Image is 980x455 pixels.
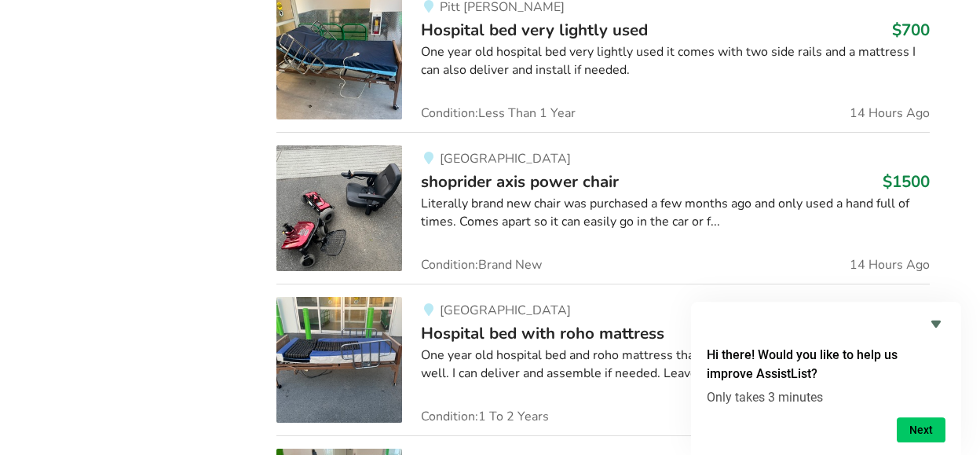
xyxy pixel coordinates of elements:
span: shoprider axis power chair [421,171,619,193]
h2: Hi there! Would you like to help us improve AssistList? [707,346,945,383]
h3: $1500 [883,171,930,192]
a: bedroom equipment-hospital bed with roho mattress [GEOGRAPHIC_DATA]Hospital bed with roho mattres... [276,284,929,435]
span: Condition: Brand New [421,259,542,271]
button: Hide survey [927,314,945,333]
div: One year old hospital bed and roho mattress that comes with side rails for the bed as well. I can... [421,347,929,383]
span: Hospital bed very lightly used [421,19,648,41]
span: [GEOGRAPHIC_DATA] [440,150,571,167]
button: Next question [897,417,945,442]
span: Condition: 1 To 2 Years [421,410,549,423]
h3: $700 [892,20,930,40]
span: Hospital bed with roho mattress [421,322,664,344]
div: Literally brand new chair was purchased a few months ago and only used a hand full of times. Come... [421,195,929,231]
p: Only takes 3 minutes [707,390,945,405]
a: mobility-shoprider axis power chair [GEOGRAPHIC_DATA]shoprider axis power chair$1500Literally bra... [276,132,929,284]
img: bedroom equipment-hospital bed with roho mattress [276,297,402,423]
div: Hi there! Would you like to help us improve AssistList? [707,314,945,442]
div: One year old hospital bed very lightly used it comes with two side rails and a mattress I can als... [421,43,929,79]
img: mobility-shoprider axis power chair [276,145,402,271]
span: 14 Hours Ago [850,107,930,119]
span: [GEOGRAPHIC_DATA] [440,302,571,319]
span: 14 Hours Ago [850,259,930,271]
span: Condition: Less Than 1 Year [421,107,576,119]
